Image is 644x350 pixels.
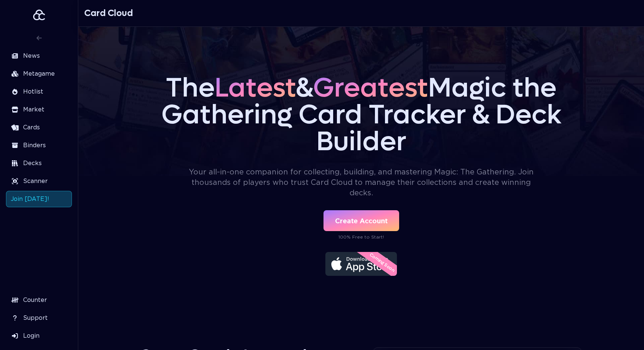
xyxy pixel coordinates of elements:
span: Metagame [23,69,55,78]
a: Market [6,101,72,118]
span: Cards [23,123,40,132]
a: Hotlist [6,83,72,100]
div: Download on the App Store [325,252,397,276]
a: Binders [6,137,72,154]
img: hero [78,27,644,176]
h1: The & Magic the Gathering Card Tracker & Deck Builder [141,75,582,155]
span: Login [23,331,40,340]
a: Decks [6,155,72,171]
span: Latest [215,70,296,105]
span: Support [23,313,48,322]
a: Login [6,328,72,344]
span: Decks [23,159,42,168]
span: Counter [23,296,47,305]
a: Scanner [6,173,72,189]
a: Counter [6,292,72,308]
a: Support [6,310,72,326]
span: Coming Soon [354,241,410,284]
span: Market [23,105,44,114]
span: Hotlist [23,87,43,96]
a: News [6,48,72,64]
a: Join [DATE]! [6,191,72,207]
a: Cards [6,119,72,136]
a: Metagame [6,66,72,82]
p: Your all-in-one companion for collecting, building, and mastering Magic: The Gathering. Join thou... [188,167,534,198]
span: Join [DATE]! [11,195,49,204]
span: Greatest [313,70,428,105]
span: Scanner [23,177,48,186]
h1: Card Cloud [84,7,133,19]
a: Create Account [323,210,399,231]
span: News [23,51,40,60]
p: 100% Free to Start! [323,234,399,240]
span: Binders [23,141,46,150]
